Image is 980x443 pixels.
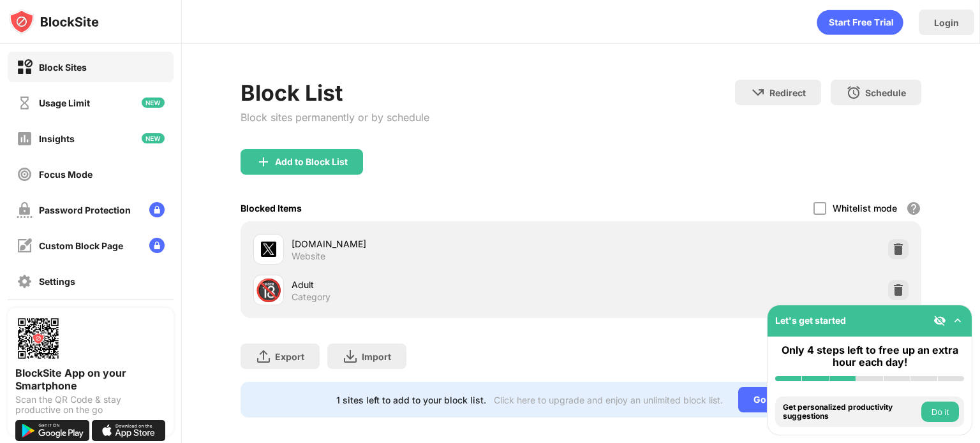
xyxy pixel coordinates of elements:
div: Password Protection [39,205,131,215]
img: download-on-the-app-store.svg [92,420,166,441]
div: Login [934,17,959,28]
div: Click here to upgrade and enjoy an unlimited block list. [494,395,723,405]
div: Block sites permanently or by schedule [241,111,429,124]
div: Export [275,351,304,362]
div: [DOMAIN_NAME] [292,237,581,251]
div: Block List [241,80,429,106]
div: Add to Block List [275,157,348,167]
img: lock-menu.svg [149,238,165,253]
div: BlockSite App on your Smartphone [15,367,166,392]
div: Let's get started [775,315,846,326]
div: Go Unlimited [738,387,826,412]
img: insights-off.svg [17,131,33,147]
div: Block Sites [39,62,87,73]
img: block-on.svg [17,59,33,75]
img: omni-setup-toggle.svg [951,314,964,327]
img: settings-off.svg [17,273,33,289]
div: 1 sites left to add to your block list. [336,395,486,405]
img: new-icon.svg [142,98,165,108]
img: time-usage-off.svg [17,95,33,111]
img: options-page-qr-code.png [15,316,61,361]
img: focus-off.svg [17,166,33,182]
div: Focus Mode [39,169,93,180]
img: eye-not-visible.svg [933,314,946,327]
img: customize-block-page-off.svg [17,238,33,254]
div: Schedule [865,87,906,98]
div: Get personalized productivity suggestions [783,403,918,421]
div: Redirect [769,87,806,98]
img: logo-blocksite.svg [9,9,99,34]
img: favicons [261,242,276,257]
div: Usage Limit [39,98,90,108]
div: Custom Block Page [39,240,123,251]
img: new-icon.svg [142,133,165,143]
div: Insights [39,133,75,144]
img: password-protection-off.svg [17,202,33,218]
div: Scan the QR Code & stay productive on the go [15,395,166,415]
div: animation [817,10,903,35]
button: Do it [921,402,959,422]
div: Website [292,251,325,262]
div: Import [362,351,391,362]
img: get-it-on-google-play.svg [15,420,89,441]
img: lock-menu.svg [149,202,165,217]
div: Settings [39,276,75,287]
div: Adult [292,278,581,291]
div: Whitelist mode [833,203,897,214]
div: Only 4 steps left to free up an extra hour each day! [775,344,964,368]
div: Category [292,291,330,303]
div: Blocked Items [241,203,302,214]
div: 🔞 [255,277,282,303]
